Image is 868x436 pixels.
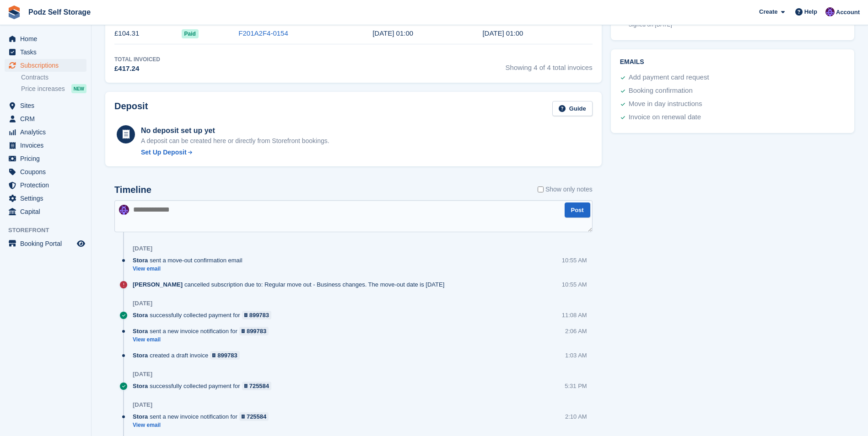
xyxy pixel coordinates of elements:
[133,421,273,429] a: View email
[538,185,593,194] label: Show only notes
[7,5,21,19] img: stora-icon-8386f47178a22dfd0bd8f6a31ec36ba5ce8667c1dd55bd0f319d3a0aa187defe.svg
[836,8,860,17] span: Account
[565,412,587,421] div: 2:10 AM
[238,29,288,37] a: F201A2F4-0154
[5,165,86,178] a: menu
[20,139,75,152] span: Invoices
[133,336,273,344] a: View email
[133,412,148,421] span: Stora
[21,84,86,94] a: Price increases NEW
[20,237,75,250] span: Booking Portal
[133,265,247,273] a: View email
[182,29,199,38] span: Paid
[21,85,65,93] span: Price increases
[21,73,86,82] a: Contracts
[629,21,752,29] div: Signed on [DATE]
[247,327,266,335] div: 899783
[629,85,693,96] div: Booking confirmation
[249,311,269,319] div: 899783
[5,192,86,205] a: menu
[20,165,75,178] span: Coupons
[133,245,152,252] div: [DATE]
[5,59,86,72] a: menu
[133,371,152,378] div: [DATE]
[133,256,247,265] div: sent a move-out confirmation email
[133,351,244,360] div: created a draft invoice
[565,327,587,335] div: 2:06 AM
[114,64,160,74] div: £417.24
[20,46,75,58] span: Tasks
[565,382,587,390] div: 5:31 PM
[133,280,183,289] span: [PERSON_NAME]
[20,99,75,112] span: Sites
[5,205,86,218] a: menu
[8,226,91,235] span: Storefront
[20,205,75,218] span: Capital
[20,112,75,125] span: CRM
[5,112,86,125] a: menu
[133,311,276,319] div: successfully collected payment for
[629,99,702,110] div: Move in day instructions
[133,382,148,390] span: Stora
[759,7,777,16] span: Create
[249,382,269,390] div: 725584
[562,256,587,265] div: 10:55 AM
[133,327,148,335] span: Stora
[141,148,187,157] div: Set Up Deposit
[20,59,75,72] span: Subscriptions
[133,401,152,409] div: [DATE]
[552,101,593,116] a: Guide
[5,99,86,112] a: menu
[133,351,148,360] span: Stora
[20,179,75,191] span: Protection
[141,136,329,146] p: A deposit can be created here or directly from Storefront bookings.
[565,351,587,360] div: 1:03 AM
[562,311,587,319] div: 11:08 AM
[239,412,269,421] a: 725584
[620,58,845,66] h2: Emails
[825,7,835,16] img: Jawed Chowdhary
[247,412,266,421] div: 725584
[20,126,75,138] span: Analytics
[114,101,148,116] h2: Deposit
[5,179,86,191] a: menu
[71,84,86,93] div: NEW
[242,382,272,390] a: 725584
[239,327,269,335] a: 899783
[372,29,413,37] time: 2025-06-23 00:00:00 UTC
[141,148,329,157] a: Set Up Deposit
[114,23,182,44] td: £104.31
[114,185,151,195] h2: Timeline
[482,29,523,37] time: 2025-06-22 00:00:44 UTC
[133,256,148,265] span: Stora
[5,237,86,250] a: menu
[804,7,817,16] span: Help
[114,55,160,64] div: Total Invoiced
[141,125,329,136] div: No deposit set up yet
[538,185,544,194] input: Show only notes
[20,192,75,205] span: Settings
[133,327,273,335] div: sent a new invoice notification for
[242,311,272,319] a: 899783
[629,72,709,83] div: Add payment card request
[562,280,587,289] div: 10:55 AM
[119,205,129,215] img: Jawed Chowdhary
[217,351,237,360] div: 899783
[133,311,148,319] span: Stora
[5,139,86,152] a: menu
[5,32,86,45] a: menu
[5,46,86,58] a: menu
[5,126,86,138] a: menu
[133,412,273,421] div: sent a new invoice notification for
[565,202,590,218] button: Post
[210,351,240,360] a: 899783
[20,152,75,165] span: Pricing
[133,300,152,307] div: [DATE]
[75,238,86,249] a: Preview store
[5,152,86,165] a: menu
[506,55,593,74] span: Showing 4 of 4 total invoices
[133,280,449,289] div: cancelled subscription due to: Regular move out - Business changes. The move-out date is [DATE]
[133,382,276,390] div: successfully collected payment for
[25,5,94,20] a: Podz Self Storage
[629,112,701,123] div: Invoice on renewal date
